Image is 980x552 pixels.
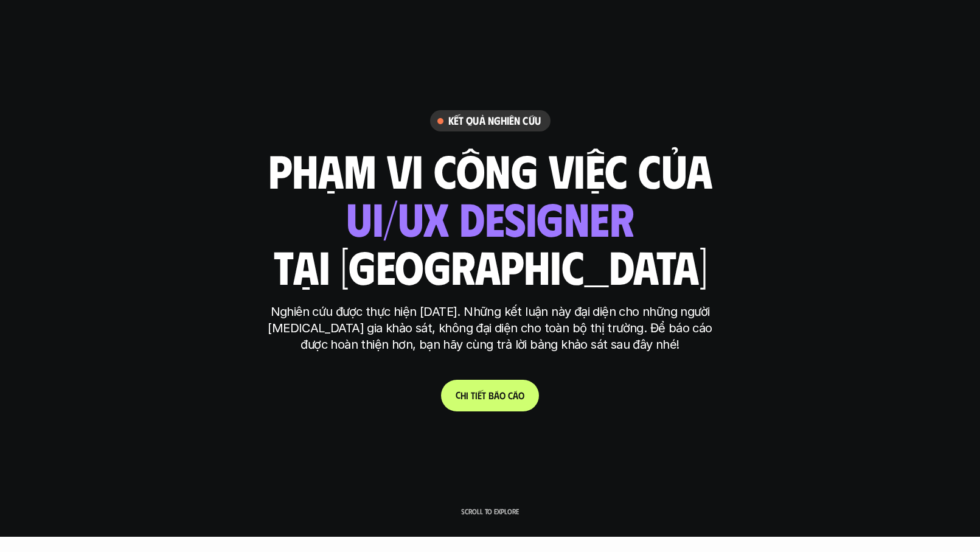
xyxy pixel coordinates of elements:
span: o [518,390,524,401]
p: Scroll to explore [461,507,519,515]
span: C [456,389,460,400]
h1: phạm vi công việc của [268,144,712,195]
span: b [488,390,494,401]
span: o [499,390,506,401]
p: Nghiên cứu được thực hiện [DATE]. Những kết luận này đại diện cho những người [MEDICAL_DATA] gia ... [262,304,718,353]
a: Chitiếtbáocáo [441,380,539,411]
span: á [513,390,518,401]
span: t [482,390,486,401]
span: á [494,390,499,401]
span: i [475,390,478,401]
h1: tại [GEOGRAPHIC_DATA] [273,240,707,292]
span: i [466,390,468,401]
span: c [508,390,513,401]
h6: Kết quả nghiên cứu [448,114,541,128]
span: h [460,390,466,401]
span: t [471,390,475,401]
span: ế [478,390,482,401]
